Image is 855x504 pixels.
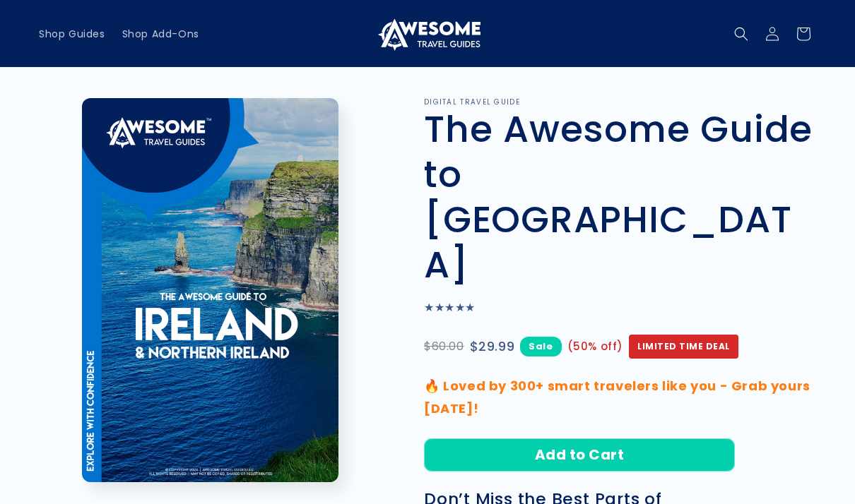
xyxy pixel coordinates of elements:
span: Shop Add-Ons [122,28,199,40]
span: $60.00 [424,337,464,357]
button: Add to Cart [424,438,735,472]
h1: The Awesome Guide to [GEOGRAPHIC_DATA] [424,107,816,287]
p: DIGITAL TRAVEL GUIDE [424,98,816,107]
img: Awesome Travel Guides [375,17,480,51]
span: Sale [520,337,561,356]
p: 🔥 Loved by 300+ smart travelers like you - Grab yours [DATE]! [424,375,816,421]
span: Shop Guides [39,28,105,40]
span: $29.99 [470,335,515,358]
span: (50% off) [567,337,623,356]
p: ★★★★★ [424,298,816,318]
a: Shop Add-Ons [114,19,208,49]
a: Shop Guides [30,19,114,49]
summary: Search [726,18,757,49]
a: Awesome Travel Guides [370,11,486,56]
span: Limited Time Deal [629,335,738,359]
